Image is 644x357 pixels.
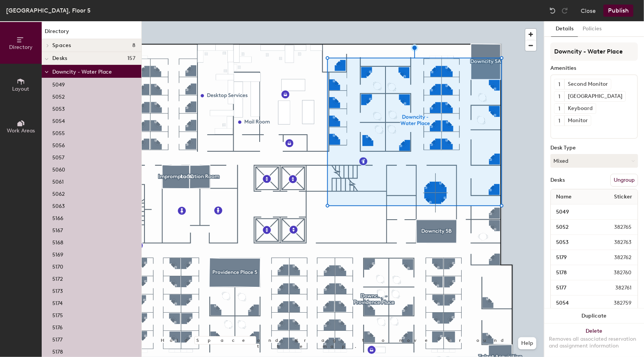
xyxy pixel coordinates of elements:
[596,238,636,247] span: 382763
[596,223,636,231] span: 382765
[52,274,63,282] p: 5172
[52,69,112,75] span: Downcity - Water Place
[52,225,63,234] p: 5167
[544,324,644,357] button: DeleteRemoves all associated reservation and assignment information
[52,91,65,100] p: 5052
[52,286,63,294] p: 5173
[555,116,564,126] button: 1
[564,79,611,89] div: Second Monitor
[127,55,135,61] span: 157
[559,93,561,101] span: 1
[7,127,35,134] span: Work Areas
[549,336,639,349] div: Removes all associated reservation and assignment information
[550,154,638,168] button: Mixed
[564,104,596,113] div: Keyboard
[52,104,65,112] p: 5053
[52,79,65,88] p: 5049
[561,7,569,14] img: Redo
[52,55,67,61] span: Desks
[42,27,141,39] h1: Directory
[555,104,564,113] button: 1
[559,80,561,88] span: 1
[552,283,597,293] input: Unnamed desk
[52,322,63,331] p: 5176
[597,284,636,292] span: 382761
[603,5,633,17] button: Publish
[52,213,63,222] p: 5166
[595,269,636,277] span: 382760
[595,299,636,307] span: 382759
[550,177,565,183] div: Desks
[552,252,596,263] input: Unnamed desk
[559,117,561,125] span: 1
[552,267,595,278] input: Unnamed desk
[52,346,63,355] p: 5178
[610,174,638,187] button: Ungroup
[564,91,625,101] div: [GEOGRAPHIC_DATA]
[52,189,65,197] p: 5062
[52,176,64,185] p: 5061
[52,237,63,246] p: 5168
[52,152,64,161] p: 5057
[578,21,606,37] button: Policies
[581,5,596,17] button: Close
[52,201,65,209] p: 5063
[132,42,135,49] span: 8
[555,79,564,89] button: 1
[52,249,63,258] p: 5169
[550,65,638,71] div: Amenities
[610,190,636,204] span: Sticker
[6,6,91,15] div: [GEOGRAPHIC_DATA], Floor 5
[52,164,65,173] p: 5060
[552,207,636,217] input: Unnamed desk
[549,7,556,14] img: Undo
[559,105,561,113] span: 1
[52,334,63,343] p: 5177
[550,145,638,151] div: Desk Type
[52,128,65,137] p: 5055
[52,310,63,319] p: 5175
[552,222,596,233] input: Unnamed desk
[544,308,644,324] button: Duplicate
[564,116,591,126] div: Monitor
[551,21,578,37] button: Details
[13,86,30,92] span: Layout
[52,116,65,124] p: 5054
[9,44,33,50] span: Directory
[596,253,636,262] span: 382762
[552,190,575,204] span: Name
[52,140,65,149] p: 5056
[52,261,63,270] p: 5170
[52,42,71,49] span: Spaces
[52,298,63,307] p: 5174
[552,237,596,248] input: Unnamed desk
[552,298,595,308] input: Unnamed desk
[555,91,564,101] button: 1
[518,337,536,349] button: Help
